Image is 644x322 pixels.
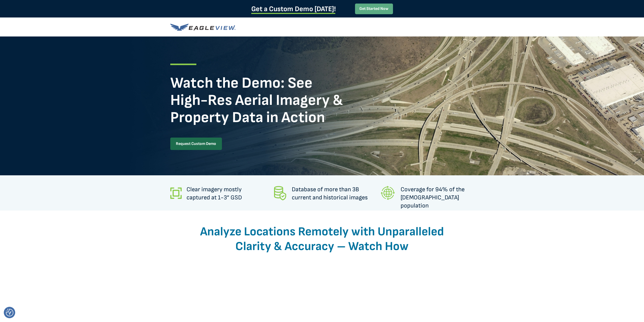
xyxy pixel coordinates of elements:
[292,186,368,201] span: Database of more than 3B current and historical images
[355,4,393,14] a: Get Started Now
[6,309,13,316] img: Revisit consent button
[200,224,444,254] span: Analyze Locations Remotely with Unparalleled Clarity & Accuracy – Watch How
[176,141,216,146] strong: Request Custom Demo
[359,6,388,11] strong: Get Started Now
[6,309,13,316] button: Consent Preferences
[251,5,336,13] span: Get a Custom Demo [DATE]!
[186,186,242,201] span: Clear imagery mostly captured at 1-3” GSD
[401,186,465,209] span: Coverage for 94% of the [DEMOGRAPHIC_DATA] population
[170,138,222,150] a: Request Custom Demo
[170,74,343,127] span: Watch the Demo: See High-Res Aerial Imagery & Property Data in Action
